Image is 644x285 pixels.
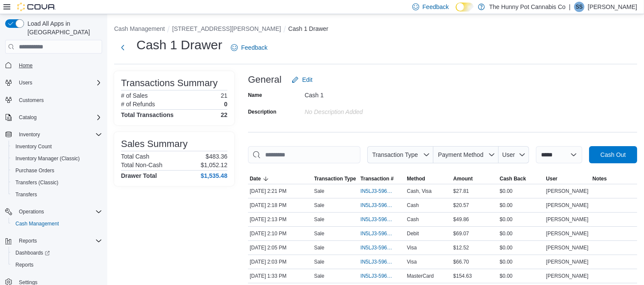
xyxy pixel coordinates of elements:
[15,207,102,217] span: Operations
[121,162,163,168] h6: Total Non-Cash
[136,36,222,54] h1: Cash 1 Drawer
[2,111,106,123] button: Catalog
[12,165,58,176] a: Purchase Orders
[499,146,529,163] button: User
[19,79,32,86] span: Users
[15,95,102,105] span: Customers
[314,216,324,223] p: Sale
[451,174,498,184] button: Amount
[15,261,33,268] span: Reports
[360,273,395,279] span: IN5LJ3-5960491
[248,108,276,115] label: Description
[15,129,102,140] span: Inventory
[12,260,37,270] a: Reports
[593,175,607,182] span: Notes
[372,151,418,158] span: Transaction Type
[407,230,419,237] span: Debit
[12,141,102,152] span: Inventory Count
[248,271,312,281] div: [DATE] 1:33 PM
[12,177,62,188] a: Transfers (Classic)
[591,174,637,184] button: Notes
[407,244,417,251] span: Visa
[12,219,62,229] a: Cash Management
[456,3,474,12] input: Dark Mode
[502,151,515,158] span: User
[9,218,106,230] button: Cash Management
[360,230,395,237] span: IN5LJ3-5960786
[9,177,106,189] button: Transfers (Classic)
[15,220,59,227] span: Cash Management
[241,43,267,52] span: Feedback
[121,78,218,88] h3: Transactions Summary
[15,112,102,123] span: Catalog
[498,257,544,267] div: $0.00
[546,216,589,223] span: [PERSON_NAME]
[9,153,106,165] button: Inventory Manager (Classic)
[114,24,637,35] nav: An example of EuiBreadcrumbs
[360,188,395,195] span: IN5LJ3-5960871
[433,146,499,163] button: Payment Method
[407,188,432,195] span: Cash, Visa
[121,139,187,149] h3: Sales Summary
[453,230,469,237] span: $69.07
[15,249,50,256] span: Dashboards
[314,188,324,195] p: Sale
[121,92,148,99] h6: # of Sales
[360,175,393,182] span: Transaction #
[453,175,472,182] span: Amount
[312,174,359,184] button: Transaction Type
[9,141,106,153] button: Inventory Count
[12,248,102,258] span: Dashboards
[546,188,589,195] span: [PERSON_NAME]
[248,75,281,85] h3: General
[15,236,102,246] span: Reports
[221,111,227,118] h4: 22
[600,150,626,159] span: Cash Out
[453,216,469,223] span: $49.86
[9,247,106,259] a: Dashboards
[546,230,589,237] span: [PERSON_NAME]
[12,153,102,164] span: Inventory Manager (Classic)
[15,207,48,217] button: Operations
[288,71,316,88] button: Edit
[2,59,106,71] button: Home
[12,153,83,164] a: Inventory Manager (Classic)
[248,257,312,267] div: [DATE] 2:03 PM
[498,228,544,239] div: $0.00
[2,206,106,218] button: Operations
[407,273,434,279] span: MasterCard
[15,155,80,162] span: Inventory Manager (Classic)
[201,172,227,179] h4: $1,535.48
[288,25,328,32] button: Cash 1 Drawer
[360,244,395,251] span: IN5LJ3-5960740
[248,174,312,184] button: Date
[17,3,56,11] img: Cova
[250,175,261,182] span: Date
[121,153,149,160] h6: Total Cash
[569,2,571,12] p: |
[360,216,395,223] span: IN5LJ3-5960804
[453,273,472,279] span: $154.63
[19,208,44,215] span: Operations
[15,60,102,70] span: Home
[498,200,544,210] div: $0.00
[12,248,53,258] a: Dashboards
[24,19,102,36] span: Load All Apps in [GEOGRAPHIC_DATA]
[12,219,102,229] span: Cash Management
[546,175,558,182] span: User
[498,271,544,281] div: $0.00
[121,111,174,118] h4: Total Transactions
[489,2,565,12] p: The Hunny Pot Cannabis Co
[359,174,405,184] button: Transaction #
[15,143,52,150] span: Inventory Count
[546,273,589,279] span: [PERSON_NAME]
[453,244,469,251] span: $12.52
[407,216,419,223] span: Cash
[221,92,227,99] p: 21
[305,105,420,115] div: No Description added
[314,273,324,279] p: Sale
[438,151,484,158] span: Payment Method
[248,214,312,225] div: [DATE] 2:13 PM
[314,230,324,237] p: Sale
